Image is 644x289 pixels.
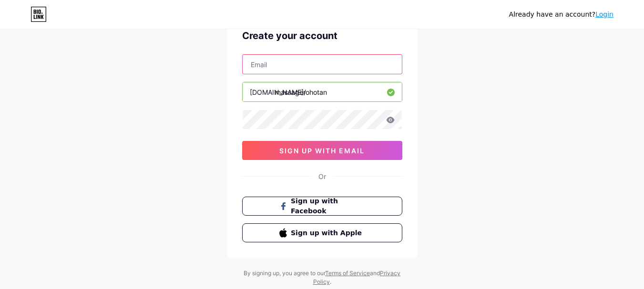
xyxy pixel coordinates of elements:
div: Or [318,171,326,181]
input: username [243,82,402,101]
button: Sign up with Apple [242,223,402,242]
button: sign up with email [242,141,402,160]
div: Create your account [242,29,402,43]
button: Sign up with Facebook [242,197,402,216]
span: Sign up with Facebook [291,196,365,216]
div: Already have an account? [509,10,613,20]
div: By signing up, you agree to our and . [241,269,403,286]
a: Login [595,10,613,18]
input: Email [243,55,402,74]
div: [DOMAIN_NAME]/ [250,87,306,97]
a: Terms of Service [325,269,370,277]
span: sign up with email [279,147,365,155]
span: Sign up with Apple [291,228,365,238]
